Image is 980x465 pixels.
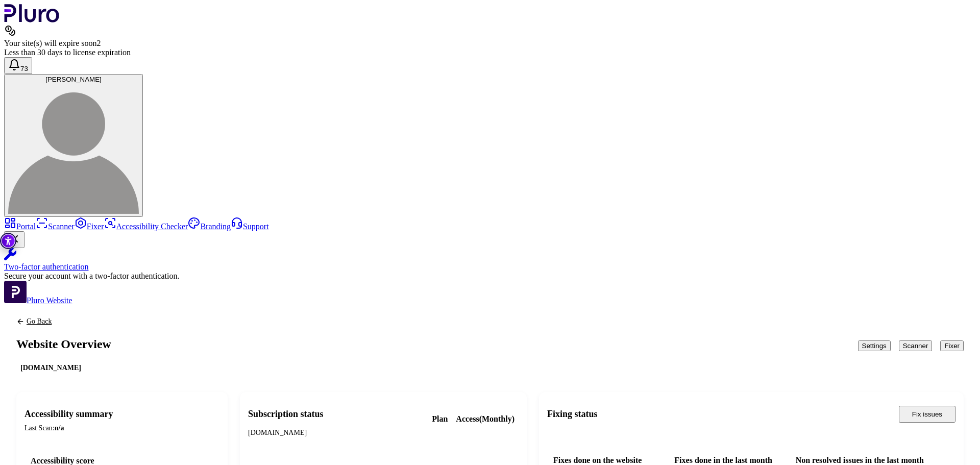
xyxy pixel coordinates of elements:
div: [DOMAIN_NAME] [248,428,420,438]
aside: Sidebar menu [4,217,976,305]
button: Close Two-factor authentication notification [4,231,24,248]
a: Support [231,222,269,231]
h2: Subscription status [248,408,420,420]
div: Less than 30 days to license expiration [4,48,976,57]
span: 2 [96,39,101,47]
img: תום גביש [8,83,139,214]
button: Scanner [899,340,933,351]
span: access (monthly) [452,412,519,426]
a: Open Pluro Website [4,296,72,305]
div: Two-factor authentication [4,262,976,272]
span: n/a [55,424,64,432]
div: [DOMAIN_NAME] [16,362,85,374]
h2: Fixing status [547,408,598,420]
div: Plan [432,412,519,426]
a: Logo [4,15,60,24]
button: Fixer [940,340,964,351]
h1: Website Overview [16,338,111,350]
a: Two-factor authentication [4,248,976,272]
div: Secure your account with a two-factor authentication. [4,272,976,281]
button: Fix issues [899,406,955,423]
a: Fixer [75,222,104,231]
button: Settings [858,340,891,351]
div: Your site(s) will expire soon [4,39,976,48]
button: [PERSON_NAME]תום גביש [4,74,143,217]
a: Accessibility Checker [104,222,188,231]
a: Branding [188,222,231,231]
a: Portal [4,222,36,231]
span: [PERSON_NAME] [45,76,102,83]
div: Last Scan: [24,422,219,434]
h2: Accessibility summary [24,408,219,420]
a: Back to previous screen [16,317,111,326]
a: Scanner [36,222,75,231]
button: Open notifications, you have 73 new notifications [4,57,32,74]
span: 73 [20,65,28,72]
